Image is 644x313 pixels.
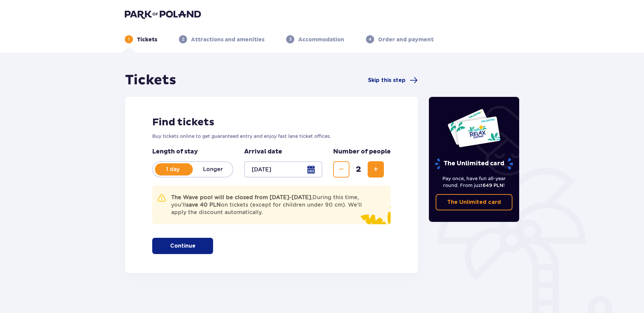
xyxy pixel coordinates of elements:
p: 2 [182,36,184,42]
div: 1Tickets [125,35,157,43]
p: The Unlimited card [447,199,501,206]
button: Decrease [333,161,349,178]
a: Skip this step [368,76,418,84]
p: 3 [289,36,292,42]
p: Attractions and amenities [191,36,264,43]
strong: The Wave pool will be closed from [DATE]-[DATE]. [171,194,313,201]
strong: save 40 PLN [186,202,221,208]
a: The Unlimited card [436,194,513,210]
p: 1 day [153,166,193,173]
p: Number of people [333,148,391,156]
span: 2 [351,164,366,174]
div: 3Accommodation [286,35,344,43]
p: Tickets [137,36,157,43]
span: Skip this step [368,77,406,84]
img: Two entry cards to Suntago with the word 'UNLIMITED RELAX', featuring a white background with tro... [447,108,501,148]
p: The Unlimited card [434,158,514,170]
div: 4Order and payment [366,35,434,43]
p: Continue [170,242,195,250]
p: During this time, you'll on tickets (except for children under 90 cm). We'll apply the discount a... [171,194,369,216]
img: Park of Poland logo [125,9,201,19]
p: 1 [128,36,130,42]
p: Arrival date [244,148,282,156]
p: Longer [193,166,233,173]
p: Pay once, have fun all-year round. From just ! [436,175,513,189]
p: Order and payment [378,36,434,43]
div: 2Attractions and amenities [179,35,264,43]
h2: Find tickets [152,116,391,129]
p: Length of stay [152,148,233,156]
h1: Tickets [125,72,176,89]
button: Continue [152,238,213,254]
p: Accommodation [298,36,344,43]
button: Increase [368,161,384,178]
p: 4 [369,36,371,42]
span: 649 PLN [483,183,503,188]
p: Buy tickets online to get guaranteed entry and enjoy fast lane ticket offices. [152,133,391,140]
